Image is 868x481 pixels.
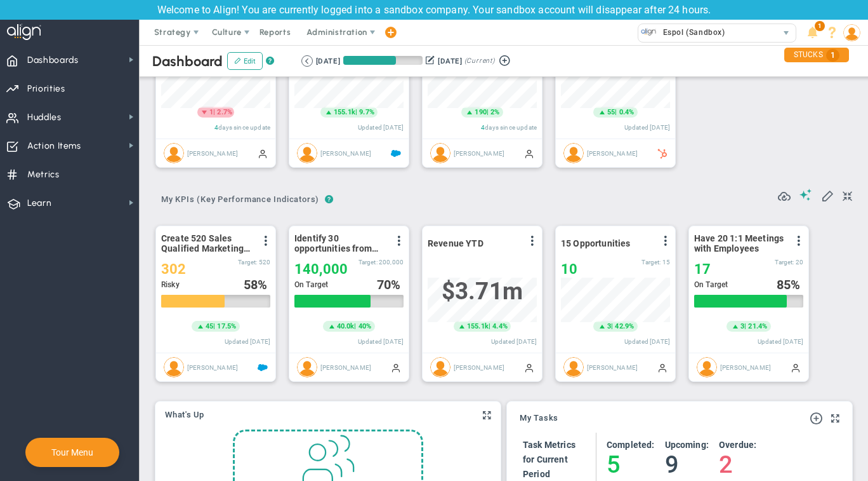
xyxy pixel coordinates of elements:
[428,238,483,248] span: Revenue YTD
[218,124,270,131] span: days since update
[217,322,236,330] span: 17.5%
[259,259,270,266] span: 520
[358,338,404,345] span: Updated [DATE]
[587,363,638,370] span: [PERSON_NAME]
[217,108,232,116] span: 2.7%
[775,259,794,266] span: Target:
[489,322,490,330] span: |
[358,124,404,131] span: Updated [DATE]
[694,261,711,277] span: 17
[615,108,617,116] span: |
[225,338,270,345] span: Updated [DATE]
[165,410,204,421] button: What's Up
[213,108,215,116] span: |
[155,189,325,212] button: My KPIs (Key Performance Indicators)
[391,148,401,158] span: Salesforce Enabled<br ></span>Sandbox: Quarterly Revenue
[258,148,268,158] span: Manually Updated
[523,454,568,464] span: for Current
[694,280,728,289] span: On Target
[641,24,657,40] img: 33610.Company.photo
[294,261,348,277] span: 140,000
[615,322,634,330] span: 42.9%
[778,188,791,201] span: Refresh Data
[467,322,489,332] span: 155.1k
[523,439,575,451] h4: Task Metrics
[665,451,709,478] h4: 9
[607,439,655,451] h4: Completed:
[611,322,613,330] span: |
[430,143,450,163] img: Katie Williams
[438,55,462,67] div: [DATE]
[520,414,558,424] a: My Tasks
[377,278,404,292] div: %
[624,338,670,345] span: Updated [DATE]
[297,143,317,163] img: Tom Johnson
[206,322,213,332] span: 45
[641,259,661,266] span: Target:
[657,362,667,372] span: Manually Updated
[161,280,180,289] span: Risky
[320,363,371,370] span: [PERSON_NAME]
[359,108,374,116] span: 9.7%
[520,414,558,423] span: My Tasks
[187,149,238,156] span: [PERSON_NAME]
[253,20,298,45] span: Reports
[490,108,499,116] span: 2%
[155,189,325,210] span: My KPIs (Key Performance Indicators)
[161,261,186,277] span: 302
[27,161,60,188] span: Metrics
[212,27,242,37] span: Culture
[481,124,485,131] span: 4
[777,277,791,292] span: 85
[238,259,257,266] span: Target:
[214,124,218,131] span: 4
[27,190,51,217] span: Learn
[358,259,378,266] span: Target:
[379,259,404,266] span: 200,000
[244,278,271,292] div: %
[791,362,801,372] span: Manually Updated
[657,24,725,41] span: Espol (Sandbox)
[227,52,263,70] button: Edit
[337,322,355,332] span: 40.0k
[843,24,860,41] img: 123218.Person.photo
[209,107,213,118] span: 1
[523,469,550,479] span: Period
[154,27,191,37] span: Strategy
[815,21,825,31] span: 1
[244,277,258,292] span: 58
[697,357,717,377] img: Alvaro Sandoval
[27,104,62,131] span: Huddles
[454,363,504,370] span: [PERSON_NAME]
[27,47,79,74] span: Dashboards
[744,322,746,330] span: |
[355,108,357,116] span: |
[454,149,504,156] span: [PERSON_NAME]
[48,447,97,458] button: Tour Menu
[607,107,615,118] span: 55
[821,189,834,201] span: Edit My KPIs
[777,278,804,292] div: %
[358,322,371,330] span: 40%
[152,53,223,70] span: Dashboard
[487,108,489,116] span: |
[343,56,423,65] div: Period Progress: 66% Day 59 of 89 with 30 remaining.
[492,322,508,330] span: 4.4%
[740,322,744,332] span: 3
[161,233,253,254] span: Create 520 Sales Qualified Marketing Leads
[524,362,534,372] span: Manually Updated
[758,338,803,345] span: Updated [DATE]
[561,238,631,248] span: 15 Opportunities
[719,451,756,478] h4: 2
[165,410,204,419] span: What's Up
[258,362,268,372] span: Salesforce Enabled<br ></span>Sandbox: Quarterly Leads and Opportunities
[294,280,328,289] span: On Target
[391,362,401,372] span: Manually Updated
[803,20,822,45] li: Announcements
[777,24,796,42] span: select
[826,49,839,62] span: 1
[377,277,391,292] span: 70
[822,20,842,45] li: Help & Frequently Asked Questions (FAQ)
[607,322,611,332] span: 3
